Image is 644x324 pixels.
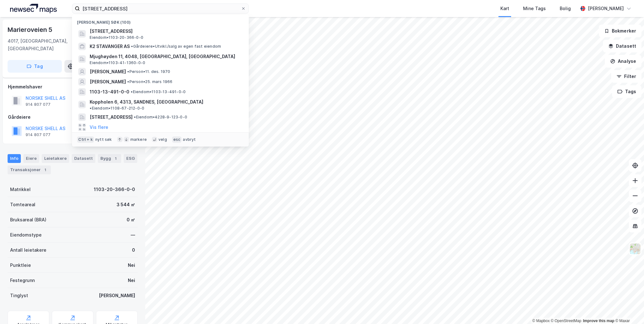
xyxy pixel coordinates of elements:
iframe: Chat Widget [612,294,644,324]
span: Koppholen 6, 4313, SANDNES, [GEOGRAPHIC_DATA] [90,98,203,106]
div: Festegrunn [10,277,35,284]
div: Nei [128,261,135,269]
a: OpenStreetMap [551,319,581,323]
span: K2 STAVANGER AS [90,43,130,50]
div: Hjemmelshaver [8,83,137,91]
span: [STREET_ADDRESS] [90,113,133,121]
button: Tag [8,60,62,73]
div: ESG [124,154,137,163]
div: Mine Tags [523,5,546,12]
div: Info [8,154,21,163]
span: Eiendom • 1103-41-1360-0-0 [90,60,145,65]
button: Bokmerker [599,25,641,37]
div: Transaksjoner [8,165,51,174]
div: [PERSON_NAME] [99,292,135,299]
img: Z [629,243,641,255]
div: Bygg [98,154,121,163]
div: Marieroveien 5 [8,25,54,35]
div: Leietakere [42,154,69,163]
div: Kart [500,5,509,12]
span: • [90,106,92,111]
a: Mapbox [532,319,550,323]
div: velg [158,137,167,142]
span: Person • 11. des. 1970 [127,69,170,74]
div: 1 [112,155,119,162]
span: • [131,44,133,49]
div: Eiendomstype [10,231,42,239]
div: avbryt [183,137,196,142]
div: markere [130,137,147,142]
div: Bolig [560,5,571,12]
div: Ctrl + k [77,136,94,143]
span: Eiendom • 1103-13-491-0-0 [131,89,186,94]
span: Mjughøyden 11, 4048, [GEOGRAPHIC_DATA], [GEOGRAPHIC_DATA] [90,53,241,60]
span: • [127,69,129,74]
button: Analyse [605,55,641,68]
button: Tags [612,85,641,98]
div: Kontrollprogram for chat [612,294,644,324]
div: 4017, [GEOGRAPHIC_DATA], [GEOGRAPHIC_DATA] [8,37,88,52]
div: Punktleie [10,261,31,269]
span: [PERSON_NAME] [90,78,126,86]
div: Datasett [72,154,95,163]
div: nytt søk [95,137,112,142]
span: • [134,115,136,119]
button: Vis flere [90,123,108,131]
div: 0 ㎡ [127,216,135,224]
div: 1103-20-366-0-0 [94,186,135,193]
button: Datasett [603,40,641,52]
div: 3 544 ㎡ [116,201,135,208]
span: [PERSON_NAME] [90,68,126,75]
div: 914 807 077 [26,102,51,107]
div: Nei [128,277,135,284]
span: Eiendom • 1108-67-212-0-0 [90,106,144,111]
span: Eiendom • 4228-9-123-0-0 [134,115,187,120]
div: — [131,231,135,239]
span: • [127,79,129,84]
span: • [131,89,133,94]
div: 1 [42,167,48,173]
input: Søk på adresse, matrikkel, gårdeiere, leietakere eller personer [80,4,241,13]
div: Tinglyst [10,292,28,299]
span: 1103-13-491-0-0 [90,88,129,96]
div: Antall leietakere [10,246,46,254]
div: Gårdeiere [8,113,137,121]
div: esc [172,136,182,143]
span: Eiendom • 1103-20-366-0-0 [90,35,143,40]
span: Person • 25. mars 1966 [127,79,172,84]
div: 914 807 077 [26,132,51,137]
div: [PERSON_NAME] [588,5,624,12]
button: Filter [611,70,641,83]
div: Bruksareal (BRA) [10,216,46,224]
img: logo.a4113a55bc3d86da70a041830d287a7e.svg [10,4,57,13]
span: Gårdeiere • Utvikl./salg av egen fast eiendom [131,44,221,49]
a: Improve this map [583,319,614,323]
div: 0 [132,246,135,254]
div: Matrikkel [10,186,31,193]
div: Eiere [23,154,39,163]
span: [STREET_ADDRESS] [90,27,241,35]
div: Tomteareal [10,201,35,208]
div: [PERSON_NAME] søk (100) [72,15,249,26]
